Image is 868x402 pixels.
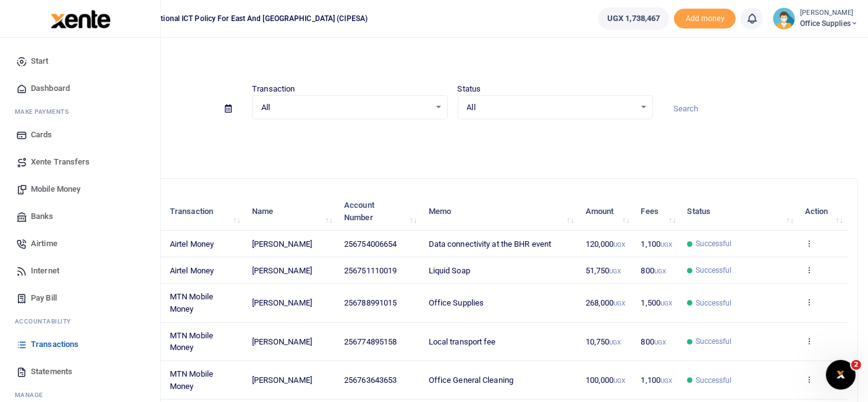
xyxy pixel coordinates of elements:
[10,203,150,230] a: Banks
[773,7,858,30] a: profile-user [PERSON_NAME] Office Supplies
[252,239,312,249] span: [PERSON_NAME]
[586,266,622,275] span: 51,750
[344,239,397,249] span: 256754006654
[47,134,858,147] p: Download
[613,377,625,384] small: UGX
[10,312,150,331] li: Ac
[674,13,736,22] a: Add money
[429,239,551,249] span: Data connectivity at the BHR event
[51,10,111,28] img: logo-large
[654,268,666,275] small: UGX
[696,375,732,386] span: Successful
[344,337,397,346] span: 256774895158
[10,102,150,121] li: M
[49,14,111,23] a: logo-small logo-large logo-large
[10,121,150,148] a: Cards
[429,298,484,307] span: Office Supplies
[586,375,626,385] span: 100,000
[660,241,672,248] small: UGX
[654,339,666,346] small: UGX
[586,337,622,346] span: 10,750
[10,284,150,312] a: Pay Bill
[467,101,635,114] span: All
[10,358,150,385] a: Statements
[696,297,732,309] span: Successful
[31,210,54,223] span: Banks
[10,75,150,102] a: Dashboard
[21,390,44,400] span: anage
[31,183,80,195] span: Mobile Money
[422,192,579,231] th: Memo: activate to sort column ascending
[252,375,312,385] span: [PERSON_NAME]
[429,375,513,385] span: Office General Cleaning
[31,265,59,277] span: Internet
[586,239,626,249] span: 120,000
[344,298,397,307] span: 256788991015
[634,192,680,231] th: Fees: activate to sort column ascending
[252,266,312,275] span: [PERSON_NAME]
[10,148,150,176] a: Xente Transfers
[429,266,470,275] span: Liquid Soap
[696,265,732,276] span: Successful
[24,317,71,326] span: countability
[31,55,49,67] span: Start
[663,98,858,119] input: Search
[674,9,736,29] li: Toup your wallet
[641,266,667,275] span: 800
[31,156,90,168] span: Xente Transfers
[344,375,397,385] span: 256763643653
[593,7,674,30] li: Wallet ballance
[10,331,150,358] a: Transactions
[31,338,78,351] span: Transactions
[261,101,429,114] span: All
[458,83,481,95] label: Status
[170,369,213,391] span: MTN Mobile Money
[613,300,625,307] small: UGX
[680,192,798,231] th: Status: activate to sort column ascending
[47,53,858,67] h4: Transactions
[773,7,795,30] img: profile-user
[10,48,150,75] a: Start
[800,8,858,19] small: [PERSON_NAME]
[10,230,150,257] a: Airtime
[579,192,634,231] th: Amount: activate to sort column ascending
[696,238,732,249] span: Successful
[607,12,660,25] span: UGX 1,738,467
[170,331,213,353] span: MTN Mobile Money
[74,13,373,24] span: Collaboration on International ICT Policy For East and [GEOGRAPHIC_DATA] (CIPESA)
[429,337,496,346] span: Local transport fee
[10,257,150,284] a: Internet
[31,237,57,250] span: Airtime
[31,292,57,304] span: Pay Bill
[337,192,422,231] th: Account Number: activate to sort column ascending
[21,107,69,116] span: ake Payments
[252,83,295,95] label: Transaction
[170,239,214,249] span: Airtel Money
[641,375,673,385] span: 1,100
[10,176,150,203] a: Mobile Money
[252,337,312,346] span: [PERSON_NAME]
[613,241,625,248] small: UGX
[170,266,214,275] span: Airtel Money
[245,192,337,231] th: Name: activate to sort column ascending
[252,298,312,307] span: [PERSON_NAME]
[31,82,70,95] span: Dashboard
[851,360,861,370] span: 2
[641,239,673,249] span: 1,100
[674,9,736,29] span: Add money
[598,7,669,30] a: UGX 1,738,467
[163,192,245,231] th: Transaction: activate to sort column ascending
[344,266,397,275] span: 256751110019
[641,337,667,346] span: 800
[609,339,621,346] small: UGX
[826,360,856,390] iframe: Intercom live chat
[586,298,626,307] span: 268,000
[641,298,673,307] span: 1,500
[609,268,621,275] small: UGX
[660,377,672,384] small: UGX
[798,192,848,231] th: Action: activate to sort column ascending
[31,366,72,378] span: Statements
[696,336,732,347] span: Successful
[31,129,53,141] span: Cards
[800,18,858,29] span: Office Supplies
